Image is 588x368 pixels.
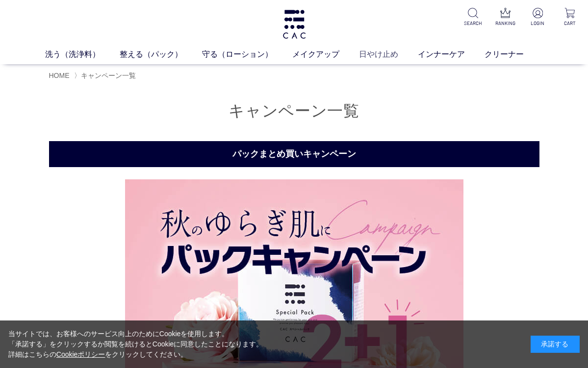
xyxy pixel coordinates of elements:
a: 洗う（洗浄料） [45,49,120,60]
p: SEARCH [462,20,483,27]
li: 〉 [74,71,138,80]
a: 守る（ローション） [202,49,292,60]
a: インナーケア [418,49,485,60]
span: キャンペーン一覧 [81,72,136,79]
a: クリーナー [485,49,543,60]
a: Cookieポリシー [56,350,105,358]
img: logo [281,10,307,39]
h2: パックまとめ買いキャンペーン [49,141,539,167]
p: LOGIN [527,20,548,27]
h1: キャンペーン一覧 [49,100,539,122]
p: CART [560,20,580,27]
a: メイクアップ [292,49,359,60]
a: 日やけ止め [359,49,418,60]
div: 承諾する [531,336,580,353]
a: HOME [49,72,70,79]
a: 整える（パック） [120,49,202,60]
div: 当サイトでは、お客様へのサービス向上のためにCookieを使用します。 「承諾する」をクリックするか閲覧を続けるとCookieに同意したことになります。 詳細はこちらの をクリックしてください。 [8,329,263,360]
a: SEARCH [462,8,483,27]
a: RANKING [495,8,515,27]
a: LOGIN [527,8,548,27]
a: CART [560,8,580,27]
p: RANKING [495,20,515,27]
